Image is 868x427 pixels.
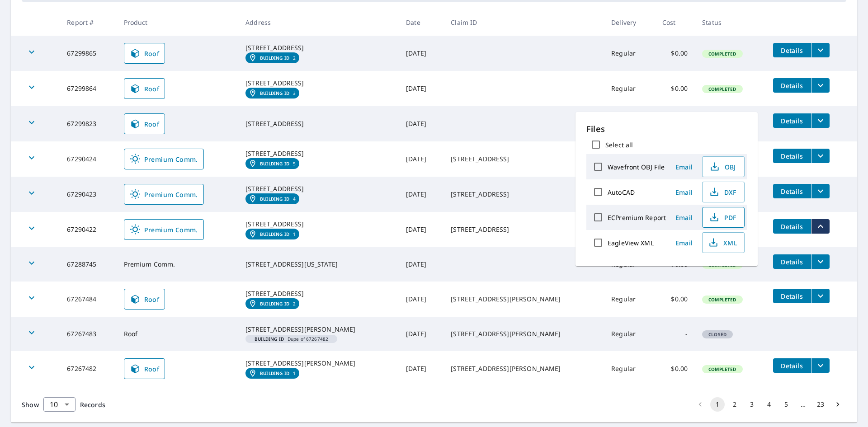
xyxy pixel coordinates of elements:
span: Details [778,292,806,300]
td: 67267484 [60,282,116,317]
em: Building ID [260,55,289,61]
td: [DATE] [399,317,443,351]
span: Email [673,239,695,247]
span: Completed [703,296,741,303]
td: Regular [604,282,655,317]
span: Details [778,81,806,90]
a: Roof [124,43,165,64]
td: Regular [604,317,655,351]
a: Roof [124,289,165,310]
em: Building ID [260,90,289,96]
label: EagleView XML [608,239,654,247]
td: [STREET_ADDRESS][PERSON_NAME] [443,351,604,386]
span: Details [778,46,806,55]
em: Building ID [255,337,284,341]
td: 67299864 [60,71,116,106]
button: XML [702,232,745,253]
button: filesDropdownBtn-67267484 [811,289,830,303]
a: Building ID2 [245,298,299,309]
button: DXF [702,182,745,202]
td: [DATE] [399,212,443,247]
td: [STREET_ADDRESS] [443,212,604,247]
button: Email [670,211,698,225]
td: [DATE] [399,177,443,212]
td: $0.00 [655,282,695,317]
td: [DATE] [399,141,443,177]
span: Premium Comm. [130,224,198,235]
span: Details [778,222,806,231]
div: [STREET_ADDRESS] [245,289,392,298]
button: Go to page 2 [727,397,742,412]
button: page 1 [710,397,725,412]
td: [DATE] [399,247,443,282]
button: detailsBtn-67299823 [773,113,811,128]
button: filesDropdownBtn-67299864 [811,78,830,93]
th: Address [238,9,399,36]
em: Building ID [260,371,289,376]
nav: pagination navigation [692,397,846,412]
td: Regular [604,36,655,71]
button: filesDropdownBtn-67290424 [811,149,830,163]
span: Records [80,400,105,409]
span: DXF [708,187,737,197]
button: detailsBtn-67299865 [773,43,811,57]
div: Show 10 records [43,397,75,412]
td: 67299823 [60,106,116,141]
div: [STREET_ADDRESS] [245,220,392,229]
td: 67288745 [60,247,116,282]
span: Completed [703,51,741,57]
span: Premium Comm. [130,154,198,164]
button: detailsBtn-67290423 [773,184,811,198]
td: Regular [604,106,655,141]
a: Building ID1 [245,368,299,379]
a: Premium Comm. [124,219,204,240]
span: Roof [130,294,160,305]
button: filesDropdownBtn-67290423 [811,184,830,198]
span: Details [778,117,806,125]
div: [STREET_ADDRESS][US_STATE] [245,260,392,269]
a: Roof [124,113,165,134]
button: detailsBtn-67290422 [773,219,811,234]
th: Date [399,9,443,36]
td: [DATE] [399,106,443,141]
span: PDF [708,212,737,223]
th: Claim ID [443,9,604,36]
td: Roof [117,317,239,351]
div: [STREET_ADDRESS] [245,43,392,52]
span: Details [778,361,806,370]
button: Go to page 3 [745,397,759,412]
td: [STREET_ADDRESS] [443,177,604,212]
td: $0.00 [655,351,695,386]
span: Premium Comm. [130,189,198,200]
span: Show [22,400,39,409]
label: ECPremium Report [608,213,666,222]
button: OBJ [702,156,745,177]
td: [STREET_ADDRESS] [443,141,604,177]
span: Email [673,213,695,222]
span: OBJ [708,161,737,172]
a: Building ID4 [245,193,299,204]
a: Premium Comm. [124,149,204,169]
button: PDF [702,207,745,228]
th: Cost [655,9,695,36]
th: Product [117,9,239,36]
button: Email [670,236,698,250]
td: 67267483 [60,317,116,351]
div: 10 [43,392,75,417]
td: 67290424 [60,141,116,177]
button: filesDropdownBtn-67288745 [811,254,830,269]
td: Regular [604,71,655,106]
button: filesDropdownBtn-67299865 [811,43,830,57]
em: Building ID [260,231,289,237]
td: 67290422 [60,212,116,247]
th: Report # [60,9,116,36]
button: filesDropdownBtn-67267482 [811,358,830,373]
span: XML [708,237,737,248]
span: Email [673,163,695,171]
button: Go to next page [830,397,845,412]
p: Files [586,123,747,135]
td: $0.00 [655,106,695,141]
td: [DATE] [399,36,443,71]
button: Email [670,160,698,174]
th: Status [695,9,765,36]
